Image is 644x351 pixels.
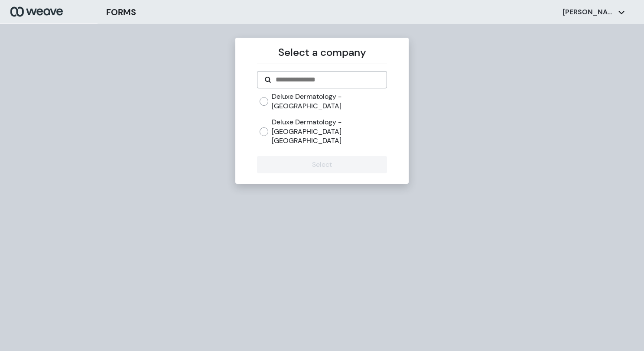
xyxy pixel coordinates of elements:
p: [PERSON_NAME] [563,7,615,17]
label: Deluxe Dermatology - [GEOGRAPHIC_DATA] [GEOGRAPHIC_DATA] [272,117,387,146]
p: Select a company [257,45,387,60]
input: Search [275,75,379,85]
button: Select [257,156,387,173]
label: Deluxe Dermatology - [GEOGRAPHIC_DATA] [272,92,387,110]
h3: FORMS [106,6,136,19]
